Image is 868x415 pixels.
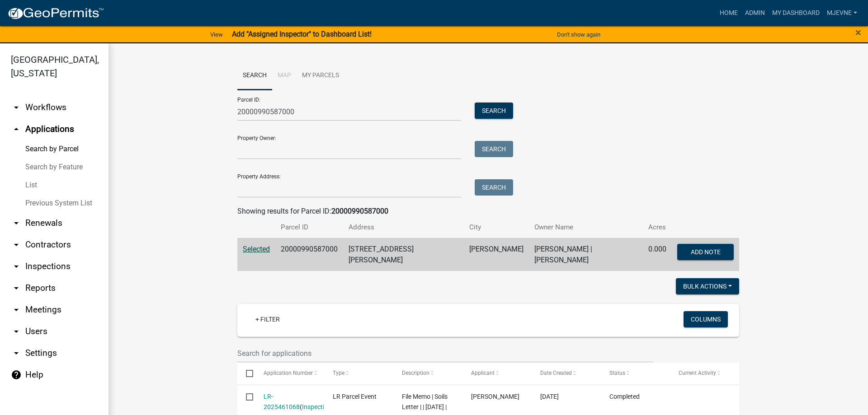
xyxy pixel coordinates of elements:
datatable-header-cell: Application Number [255,363,324,384]
a: My Parcels [297,61,344,90]
span: LR Parcel Event [333,393,377,400]
input: Search for applications [237,344,653,363]
th: City [464,217,529,238]
datatable-header-cell: Select [237,363,255,384]
th: Acres [643,217,672,238]
button: Search [475,103,513,119]
a: View [207,27,226,42]
a: MJevne [823,5,861,22]
i: arrow_drop_down [11,326,22,337]
button: Don't show again [553,27,604,42]
a: + Filter [248,311,287,327]
datatable-header-cell: Description [393,363,462,384]
datatable-header-cell: Current Activity [670,363,739,384]
button: Add Note [677,244,734,260]
i: arrow_drop_down [11,304,22,315]
span: Completed [609,393,640,400]
a: LR-2025461068 [264,393,300,410]
i: arrow_drop_down [11,261,22,272]
th: Owner Name [529,217,643,238]
button: Columns [684,311,728,327]
a: Search [237,61,272,90]
i: arrow_drop_down [11,283,22,294]
datatable-header-cell: Status [601,363,670,384]
th: Address [343,217,464,238]
td: [PERSON_NAME] [464,238,529,271]
button: Search [475,179,513,196]
datatable-header-cell: Type [324,363,393,384]
span: Current Activity [679,370,716,376]
i: arrow_drop_down [11,239,22,250]
span: Michelle Jevne [471,393,519,400]
span: Applicant [471,370,495,376]
a: Selected [243,245,270,253]
button: Bulk Actions [676,278,739,294]
span: Add Note [690,248,720,255]
i: arrow_drop_up [11,124,22,135]
strong: Add "Assigned Inspector" to Dashboard List! [232,30,372,38]
span: 08/08/2025 [540,393,559,400]
datatable-header-cell: Applicant [462,363,532,384]
th: Parcel ID [275,217,343,238]
i: arrow_drop_down [11,218,22,228]
span: Application Number [264,370,313,376]
button: Close [855,27,861,38]
span: × [855,26,861,39]
i: arrow_drop_down [11,348,22,359]
span: Date Created [540,370,572,376]
span: Type [333,370,344,376]
strong: 20000990587000 [331,207,388,215]
span: Status [609,370,625,376]
div: Showing results for Parcel ID: [237,206,739,217]
td: [STREET_ADDRESS][PERSON_NAME] [343,238,464,271]
span: Description [402,370,429,376]
td: [PERSON_NAME] | [PERSON_NAME] [529,238,643,271]
div: ( ) [264,392,316,412]
td: 0.000 [643,238,672,271]
a: Home [716,5,741,22]
datatable-header-cell: Date Created [532,363,601,384]
a: My Dashboard [769,5,823,22]
i: help [11,369,22,380]
a: Admin [741,5,769,22]
button: Search [475,141,513,157]
a: Inspections [302,403,335,410]
i: arrow_drop_down [11,102,22,113]
td: 20000990587000 [275,238,343,271]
